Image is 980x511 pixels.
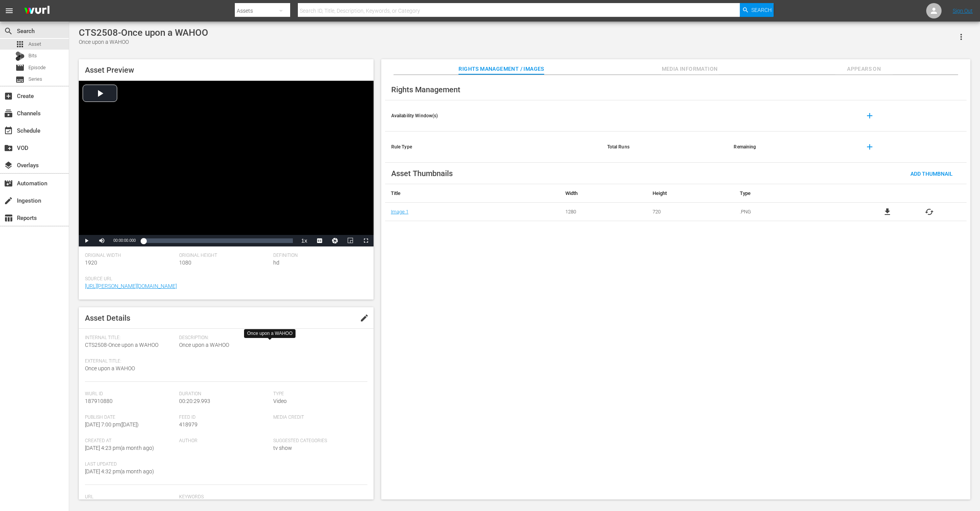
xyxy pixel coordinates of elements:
span: Once upon a WAHOO [85,365,135,371]
span: Description: [179,335,364,341]
span: Author [179,438,269,444]
span: Rights Management [391,85,460,94]
span: Series [15,75,25,84]
span: Media Credit [273,414,364,421]
span: Wurl Id [85,391,175,397]
div: Progress Bar [143,238,292,243]
div: CTS2508-Once upon a WAHOO [79,27,208,38]
span: External Title: [85,358,175,365]
span: [DATE] 4:23 pm ( a month ago ) [85,445,154,451]
span: Video [273,398,287,404]
span: Media Information [661,64,719,74]
span: edit [360,313,369,323]
a: Image 1 [391,209,409,215]
span: add [865,111,874,120]
span: [DATE] 7:00 pm ( [DATE] ) [85,421,139,428]
a: file_download [883,207,892,216]
th: Total Runs [601,131,728,163]
span: Schedule [4,126,13,135]
div: Once upon a WAHOO [79,38,208,46]
span: Ingestion [4,196,13,205]
span: Appears On [835,64,893,74]
span: Search [4,27,13,36]
button: Play [79,235,94,246]
button: add [860,107,879,125]
button: Playback Rate [297,235,312,246]
span: Bits [28,52,37,60]
span: Last Updated [85,461,175,468]
th: Height [647,184,734,203]
span: [DATE] 4:32 pm ( a month ago ) [85,468,154,474]
button: Mute [94,235,110,246]
span: Automation [4,179,13,188]
th: Availability Window(s) [385,100,601,131]
img: ans4CAIJ8jUAAAAAAAAAAAAAAAAAAAAAAAAgQb4GAAAAAAAAAAAAAAAAAAAAAAAAJMjXAAAAAAAAAAAAAAAAAAAAAAAAgAT5G... [18,2,55,20]
span: 1080 [179,260,191,266]
span: menu [5,6,14,15]
span: Create [4,92,13,101]
span: 1920 [85,260,97,266]
span: Series [28,75,42,83]
span: Source Url [85,276,364,282]
span: hd [273,260,279,266]
td: 1280 [560,203,647,221]
th: Type [734,184,850,203]
span: VOD [4,143,13,153]
button: Search [740,3,774,17]
span: Channels [4,109,13,118]
button: Add Thumbnail [904,166,959,180]
span: 187910880 [85,398,113,404]
span: Duration [179,391,269,397]
span: 00:00:00.000 [113,238,136,243]
button: add [860,138,879,156]
span: 00:20:29.993 [179,398,210,404]
span: Original Width [85,253,175,259]
a: [URL][PERSON_NAME][DOMAIN_NAME] [85,283,177,289]
span: Add Thumbnail [904,171,959,177]
button: Jump To Time [327,235,343,246]
td: 720 [647,203,734,221]
th: Rule Type [385,131,601,163]
span: Asset [28,40,41,48]
span: Original Height [179,253,269,259]
span: Once upon a WAHOO [179,341,364,349]
button: cached [925,207,934,216]
span: Definition [273,253,364,259]
div: Video Player [79,81,374,246]
span: tv show [273,445,292,451]
button: Picture-in-Picture [343,235,358,246]
span: Publish Date [85,414,175,421]
span: 418979 [179,421,198,428]
span: Episode [15,63,25,72]
button: edit [355,309,374,327]
span: Asset [15,40,25,49]
span: Feed ID [179,414,269,421]
span: Reports [4,213,13,223]
span: Search [751,3,772,17]
span: Rights Management / Images [458,64,544,74]
span: Internal Title: [85,335,175,341]
span: add [865,142,874,151]
span: Overlays [4,161,13,170]
span: Url [85,494,175,500]
span: Suggested Categories [273,438,364,444]
span: Asset Details [85,313,130,323]
th: Title [385,184,560,203]
th: Width [560,184,647,203]
a: Sign Out [953,8,973,14]
td: .PNG [734,203,850,221]
button: Captions [312,235,327,246]
div: Bits [15,52,25,61]
div: Once upon a WAHOO [247,330,292,337]
span: Keywords [179,494,364,500]
span: Episode [28,64,46,72]
span: Created At [85,438,175,444]
span: Asset Preview [85,65,134,75]
span: CTS2508-Once upon a WAHOO [85,342,158,348]
span: Asset Thumbnails [391,169,453,178]
button: Fullscreen [358,235,374,246]
span: Type [273,391,364,397]
th: Remaining [728,131,854,163]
